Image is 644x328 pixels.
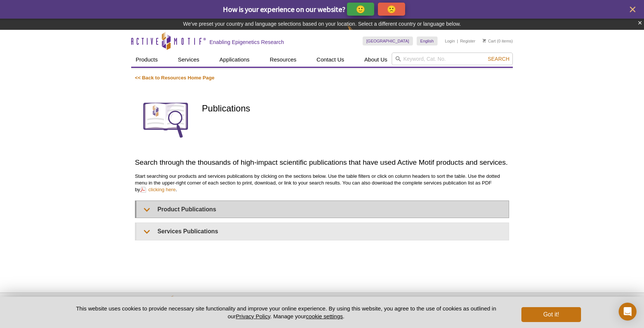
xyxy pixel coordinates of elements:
[173,53,204,67] a: Services
[236,313,270,319] a: Privacy Policy
[628,5,637,14] button: close
[63,305,509,320] p: This website uses cookies to provide necessary site functionality and improve your online experie...
[131,293,217,323] img: Active Motif,
[135,157,509,167] h2: Search through the thousands of high-impact scientific publications that have used Active Motif p...
[136,201,509,218] summary: Product Publications
[483,39,486,42] img: Your Cart
[483,37,513,45] li: (0 items)
[521,307,581,322] button: Got it!
[209,39,284,45] h2: Enabling Epigenetics Research
[488,56,509,62] span: Search
[306,313,343,319] button: cookie settings
[356,4,365,14] p: 🙂
[312,53,348,67] a: Contact Us
[392,53,513,65] input: Keyword, Cat. No.
[457,37,458,45] li: |
[417,37,438,45] a: English
[347,24,367,42] img: Change Here
[135,89,196,150] img: Publications
[135,173,509,193] p: Start searching our products and services publications by clicking on the sections below. Use the...
[483,38,496,44] a: Cart
[619,303,637,321] div: Open Intercom Messenger
[265,53,301,67] a: Resources
[131,53,162,67] a: Products
[223,4,345,14] span: How is your experience on our website?
[202,104,509,114] h1: Publications
[638,19,642,27] button: ×
[460,38,475,44] a: Register
[363,37,413,45] a: [GEOGRAPHIC_DATA]
[387,4,396,14] p: 🙁
[140,186,176,193] a: clicking here
[486,56,512,62] button: Search
[360,53,392,67] a: About Us
[136,223,509,240] summary: Services Publications
[445,38,455,44] a: Login
[215,53,254,67] a: Applications
[135,75,214,81] a: << Back to Resources Home Page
